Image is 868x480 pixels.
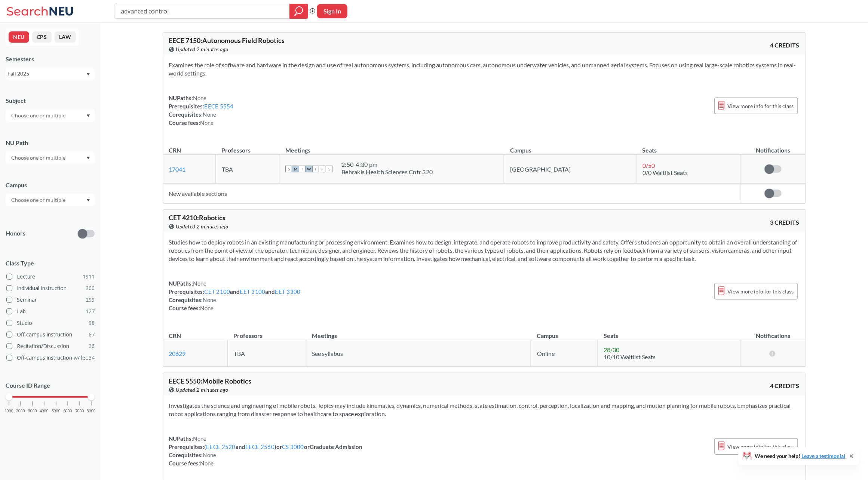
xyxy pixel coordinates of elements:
[215,155,279,184] td: TBA
[285,166,292,172] span: S
[6,96,95,105] div: Subject
[83,273,95,281] span: 1911
[6,307,95,316] label: Lab
[279,139,504,155] th: Meetings
[163,184,741,203] td: New available sections
[341,161,433,168] div: 2:50 - 4:30 pm
[16,409,25,413] span: 2000
[604,353,656,360] span: 10/10 Waitlist Seats
[6,272,95,281] label: Lecture
[294,6,303,16] svg: magnifying glass
[200,119,214,126] span: None
[87,409,96,413] span: 8000
[642,169,688,176] span: 0/0 Waitlist Seats
[326,166,332,172] span: S
[40,409,49,413] span: 4000
[206,443,236,450] a: EECE 2520
[203,111,217,118] span: None
[169,146,181,154] div: CRN
[75,409,84,413] span: 7000
[7,196,70,204] input: Choose one or multiple
[770,41,800,49] span: 4 CREDITS
[7,111,70,120] input: Choose one or multiple
[89,354,95,362] span: 34
[801,453,846,459] a: Leave a testimonial
[169,401,800,418] section: Investigates the science and engineering of mobile robots. Topics may include kinematics, dynamic...
[6,295,95,305] label: Seminar
[6,109,95,122] div: Dropdown arrow
[6,229,25,238] p: Honors
[28,409,37,413] span: 3000
[312,350,343,357] span: See syllabus
[203,296,217,303] span: None
[193,280,207,287] span: None
[169,94,234,127] div: NUPaths: Prerequisites: Corequisites: Course fees:
[86,296,95,304] span: 299
[341,168,433,176] div: Behrakis Health Sciences Cntr 320
[6,55,95,63] div: Semesters
[63,409,72,413] span: 6000
[504,139,637,155] th: Campus
[6,381,95,390] p: Course ID Range
[6,139,95,147] div: NU Path
[770,218,800,227] span: 3 CREDITS
[86,307,95,316] span: 127
[193,435,207,442] span: None
[6,151,95,164] div: Dropdown arrow
[86,114,90,117] svg: Dropdown arrow
[169,36,285,44] span: EECE 7150 : Autonomous Field Robotics
[120,5,284,18] input: Class, professor, course number, "phrase"
[203,452,217,458] span: None
[89,342,95,350] span: 36
[169,332,181,340] div: CRN
[193,95,207,101] span: None
[200,305,214,311] span: None
[4,409,13,413] span: 1000
[6,68,95,80] div: Fall 2025Dropdown arrow
[176,45,229,53] span: Updated 2 minutes ago
[282,443,304,450] a: CS 3000
[169,61,800,77] section: Examines the role of software and hardware in the design and use of real autonomous systems, incl...
[289,4,308,19] div: magnifying glass
[55,31,76,43] button: LAW
[169,213,226,222] span: CET 4210 : Robotics
[32,31,52,43] button: CPS
[86,73,90,76] svg: Dropdown arrow
[205,288,230,295] a: CET 2100
[215,139,279,155] th: Professors
[6,283,95,293] label: Individual Instruction
[292,166,299,172] span: M
[240,288,266,295] a: EET 3100
[6,194,95,206] div: Dropdown arrow
[227,340,306,367] td: TBA
[275,288,301,295] a: EET 3300
[728,287,794,296] span: View more info for this class
[86,284,95,292] span: 300
[6,318,95,328] label: Studio
[86,157,90,160] svg: Dropdown arrow
[728,442,794,451] span: View more info for this class
[245,443,274,450] a: EECE 2560
[227,324,306,340] th: Professors
[176,222,229,231] span: Updated 2 minutes ago
[642,162,655,169] span: 0 / 50
[52,409,61,413] span: 5000
[6,259,95,267] span: Class Type
[6,353,95,363] label: Off-campus instruction w/ lec
[7,153,70,162] input: Choose one or multiple
[169,166,186,173] a: 17041
[200,460,214,467] span: None
[306,166,312,172] span: W
[598,324,741,340] th: Seats
[169,377,252,385] span: EECE 5550 : Mobile Robotics
[531,324,597,340] th: Campus
[6,181,95,189] div: Campus
[6,341,95,351] label: Recitation/Discussion
[317,4,347,18] button: Sign In
[741,324,806,340] th: Notifications
[169,238,800,263] section: Studies how to deploy robots in an existing manufacturing or processing environment. Examines how...
[770,382,800,390] span: 4 CREDITS
[89,319,95,327] span: 98
[169,350,186,357] a: 20629
[205,103,234,110] a: EECE 5554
